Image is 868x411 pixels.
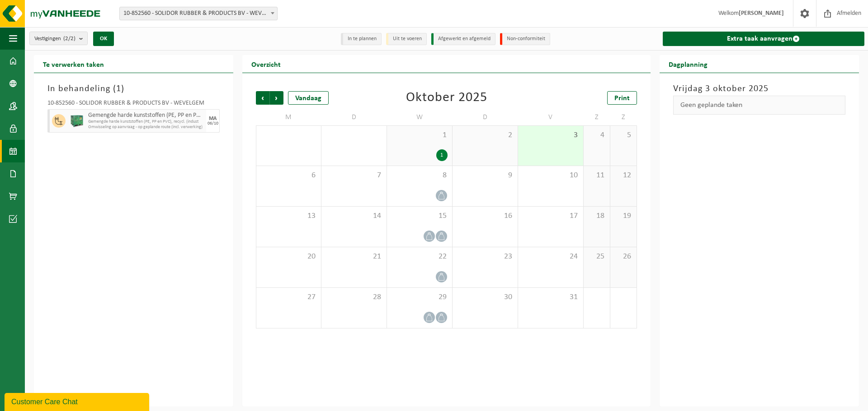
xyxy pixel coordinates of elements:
[615,211,632,221] span: 19
[588,211,605,221] span: 18
[588,171,605,180] span: 11
[321,109,387,125] td: D
[523,130,579,140] span: 3
[660,55,717,73] h2: Dagplanning
[29,32,88,45] button: Vestigingen(2/2)
[270,91,283,105] span: Volgende
[457,292,513,302] span: 30
[457,130,513,140] span: 2
[588,252,605,262] span: 25
[5,391,151,411] iframe: chat widget
[392,211,448,221] span: 15
[523,171,579,180] span: 10
[93,32,114,46] button: OK
[63,36,75,42] count: (2/2)
[615,130,632,140] span: 5
[457,211,513,221] span: 16
[588,130,605,140] span: 4
[392,252,448,262] span: 22
[739,10,784,17] strong: [PERSON_NAME]
[607,91,637,105] a: Print
[436,149,448,161] div: 1
[453,109,518,125] td: D
[392,171,448,180] span: 8
[431,33,495,45] li: Afgewerkt en afgemeld
[208,121,218,126] div: 06/10
[614,95,630,102] span: Print
[70,114,84,128] img: PB-HB-1400-HPE-GN-01
[116,84,121,93] span: 1
[392,130,448,140] span: 1
[673,96,845,115] div: Geen geplande taken
[34,55,113,73] h2: Te verwerken taken
[663,32,864,46] a: Extra taak aanvragen
[673,82,845,96] h3: Vrijdag 3 oktober 2025
[610,109,637,125] td: Z
[615,252,632,262] span: 26
[242,55,290,73] h2: Overzicht
[120,7,277,20] span: 10-852560 - SOLIDOR RUBBER & PRODUCTS BV - WEVELGEM
[47,100,220,109] div: 10-852560 - SOLIDOR RUBBER & PRODUCTS BV - WEVELGEM
[88,119,204,125] span: Gemengde harde kunststoffen (PE, PP en PVC), recycl. (indust
[326,252,382,262] span: 21
[261,292,316,302] span: 27
[326,171,382,180] span: 7
[256,91,269,105] span: Vorige
[209,116,217,121] div: MA
[47,82,220,96] h3: In behandeling ( )
[341,33,382,45] li: In te plannen
[392,292,448,302] span: 29
[457,171,513,180] span: 9
[261,211,316,221] span: 13
[457,252,513,262] span: 23
[523,252,579,262] span: 24
[523,211,579,221] span: 17
[288,91,329,105] div: Vandaag
[523,292,579,302] span: 31
[326,211,382,221] span: 14
[261,252,316,262] span: 20
[518,109,584,125] td: V
[88,125,204,130] span: Omwisseling op aanvraag - op geplande route (incl. verwerking)
[406,91,487,105] div: Oktober 2025
[584,109,610,125] td: Z
[387,109,453,125] td: W
[500,33,550,45] li: Non-conformiteit
[615,171,632,180] span: 12
[34,32,75,46] span: Vestigingen
[261,171,316,180] span: 6
[88,112,204,119] span: Gemengde harde kunststoffen (PE, PP en PVC), recycleerbaar (industrieel)
[256,109,321,125] td: M
[119,7,278,20] span: 10-852560 - SOLIDOR RUBBER & PRODUCTS BV - WEVELGEM
[386,33,427,45] li: Uit te voeren
[326,292,382,302] span: 28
